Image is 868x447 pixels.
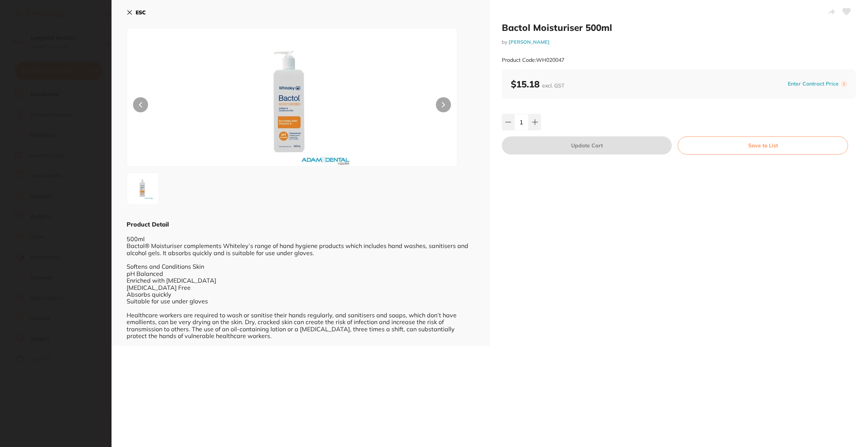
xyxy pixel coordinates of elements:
[542,82,564,89] span: excl. GST
[193,47,391,166] img: MDQ3LmpwZw
[136,9,146,16] b: ESC
[502,136,672,155] button: Update Cart
[502,39,856,45] small: by
[502,57,564,63] small: Product Code: WH020047
[841,81,847,87] label: i
[678,136,848,155] button: Save to List
[127,228,475,339] div: 500ml Bactol® Moisturiser complements Whiteley’s range of hand hygiene products which includes ha...
[127,6,146,19] button: ESC
[129,175,156,202] img: MDQ3LmpwZw
[502,22,856,33] h2: Bactol Moisturiser 500ml
[509,39,550,45] a: [PERSON_NAME]
[785,80,841,87] button: Enter Contract Price
[511,78,564,90] b: $15.18
[127,220,169,228] b: Product Detail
